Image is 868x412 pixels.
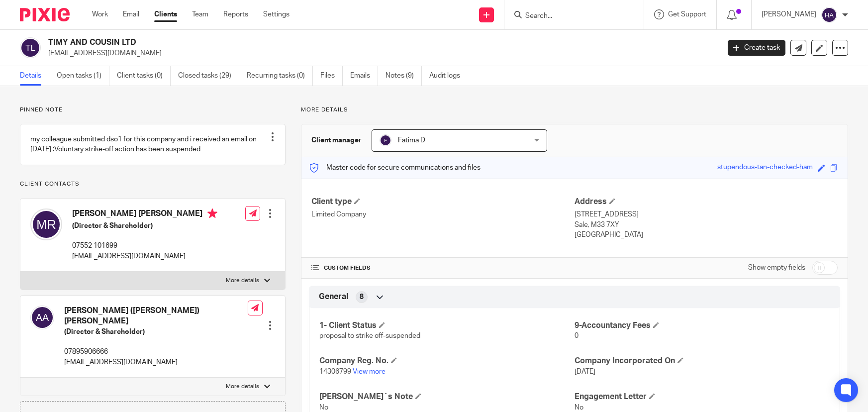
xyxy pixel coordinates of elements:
[319,332,420,339] span: proposal to strike off-suspended
[575,320,830,331] h4: 9-Accountancy Fees
[223,9,248,19] a: Reports
[57,66,109,86] a: Open tasks (1)
[20,8,70,21] img: Pixie
[64,357,248,367] p: [EMAIL_ADDRESS][DOMAIN_NAME]
[319,368,351,375] span: 14306799
[30,208,62,240] img: svg%3E
[319,292,348,302] span: General
[154,9,177,19] a: Clients
[226,383,259,391] p: More details
[575,356,830,366] h4: Company Incorporated On
[380,134,391,146] img: svg%3E
[319,404,328,411] span: No
[123,9,139,19] a: Email
[386,66,422,86] a: Notes (9)
[226,277,259,285] p: More details
[575,197,838,207] h4: Address
[319,356,575,366] h4: Company Reg. No.
[263,9,289,19] a: Settings
[429,66,468,86] a: Audit logs
[350,66,378,86] a: Emails
[92,9,108,19] a: Work
[309,163,481,173] p: Master code for secure communications and files
[72,251,217,261] p: [EMAIL_ADDRESS][DOMAIN_NAME]
[117,66,171,86] a: Client tasks (0)
[762,9,816,19] p: [PERSON_NAME]
[192,9,208,19] a: Team
[575,368,595,375] span: [DATE]
[178,66,239,86] a: Closed tasks (29)
[668,11,706,18] span: Get Support
[311,135,362,145] h3: Client manager
[20,37,41,58] img: svg%3E
[311,264,575,272] h4: CUSTOM FIELDS
[64,327,248,337] h5: (Director & Shareholder)
[20,180,286,188] p: Client contacts
[20,106,286,114] p: Pinned note
[311,197,575,207] h4: Client type
[319,392,575,402] h4: [PERSON_NAME]`s Note
[575,392,830,402] h4: Engagement Letter
[48,37,580,48] h2: TIMY AND COUSIN LTD
[575,230,838,240] p: [GEOGRAPHIC_DATA]
[821,7,837,23] img: svg%3E
[207,208,217,218] i: Primary
[311,209,575,219] p: Limited Company
[398,137,425,144] span: Fatima D
[728,40,785,56] a: Create task
[524,12,614,21] input: Search
[748,263,805,273] label: Show empty fields
[575,404,583,411] span: No
[353,368,386,375] a: View more
[72,221,217,231] h5: (Director & Shareholder)
[575,220,838,230] p: Sale, M33 7XY
[575,209,838,219] p: [STREET_ADDRESS]
[575,332,579,339] span: 0
[247,66,313,86] a: Recurring tasks (0)
[30,306,54,329] img: svg%3E
[319,320,575,331] h4: 1- Client Status
[64,347,248,357] p: 07895906666
[360,292,364,302] span: 8
[72,241,217,251] p: 07552 101699
[64,306,248,327] h4: [PERSON_NAME] ([PERSON_NAME]) [PERSON_NAME]
[20,66,49,86] a: Details
[717,162,813,174] div: stupendous-tan-checked-ham
[72,208,217,221] h4: [PERSON_NAME] [PERSON_NAME]
[301,106,848,114] p: More details
[48,48,713,58] p: [EMAIL_ADDRESS][DOMAIN_NAME]
[320,66,343,86] a: Files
